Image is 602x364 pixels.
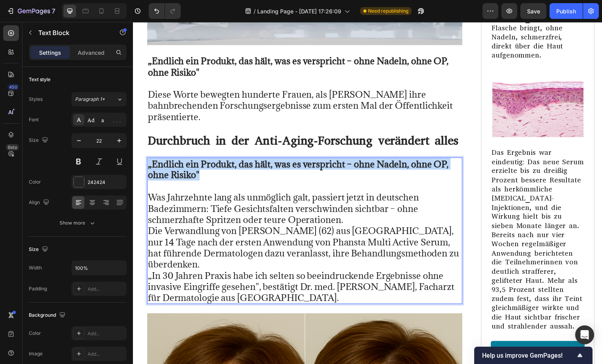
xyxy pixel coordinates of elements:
div: Font [29,116,39,123]
img: gempages_584408074140254986-626d0f90-ad2d-45fe-b4bc-a94f0e098474.webp [361,48,456,117]
div: Beta [6,144,19,150]
div: Adamina [88,117,125,124]
p: 7 [52,6,55,16]
button: Show survey - Help us improve GemPages! [482,351,585,360]
p: Das Ergebnis war eindeutig: Das neue Serum erzielte bis zu dreißig Prozent bessere Resultate als ... [362,127,455,312]
div: Width [29,264,42,271]
div: Open Intercom Messenger [575,325,594,344]
span: Paragraph 1* [75,96,105,103]
div: Align [29,197,51,208]
div: Add... [88,286,125,293]
span: Need republishing [368,7,408,15]
div: Undo/Redo [149,3,181,19]
a: Check Availability [361,322,456,361]
div: Color [29,178,41,186]
p: Check Availability [364,330,440,353]
div: Add... [88,351,125,358]
button: 7 [3,3,59,19]
div: Text style [29,76,50,83]
button: Save [520,3,546,19]
div: Styles [29,96,43,103]
div: 450 [7,84,19,90]
div: Size [29,135,50,146]
div: Add... [88,330,125,337]
iframe: Design area [133,22,602,364]
div: Show more [60,219,96,227]
button: Paragraph 1* [71,92,127,106]
p: Settings [39,48,61,57]
div: Size [29,244,50,255]
button: Show more [29,216,127,230]
div: Publish [556,7,576,15]
span: Save [527,8,540,15]
input: Auto [72,261,126,275]
button: Publish [550,3,583,19]
div: 242424 [88,179,125,186]
p: Text Block [38,28,105,37]
span: Landing Page - [DATE] 17:26:09 [257,7,341,15]
div: Image [29,350,43,357]
span: / [254,7,256,15]
p: Advanced [78,48,105,57]
span: Help us improve GemPages! [482,352,575,359]
div: Background [29,310,67,321]
div: Padding [29,285,47,292]
div: Color [29,330,41,337]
